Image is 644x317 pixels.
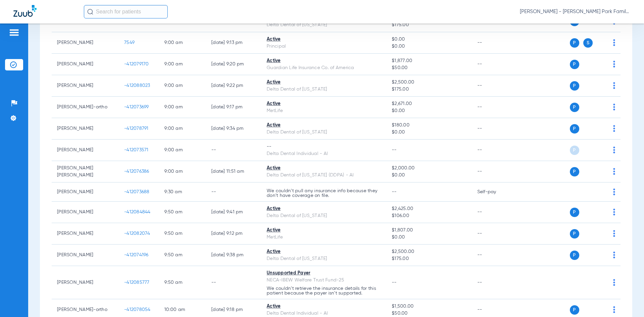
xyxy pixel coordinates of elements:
span: $0.00 [392,172,466,179]
td: 9:30 AM [159,182,206,202]
span: P [570,167,579,176]
span: $1,500.00 [392,303,466,310]
span: $0.00 [392,234,466,241]
span: -412078791 [124,126,149,131]
span: P [570,229,579,239]
span: P [570,60,579,69]
div: MetLife [267,234,381,241]
span: $0.00 [392,36,466,43]
span: -412079170 [124,62,149,66]
td: -- [472,54,517,75]
span: P [570,81,579,91]
td: [PERSON_NAME] [52,202,119,223]
td: 9:50 AM [159,245,206,266]
td: Self-pay [472,182,517,202]
td: [PERSON_NAME] [52,118,119,140]
span: $50.00 [392,310,466,317]
span: P [570,146,579,155]
td: -- [472,140,517,161]
span: $0.00 [392,107,466,114]
td: -- [472,118,517,140]
img: hamburger-icon [9,29,19,37]
div: Unsupported Payer [267,270,381,277]
img: Zuub Logo [13,5,37,17]
td: [PERSON_NAME] [52,75,119,97]
td: -- [206,182,261,202]
td: 9:50 AM [159,223,206,245]
td: [DATE] 9:12 PM [206,223,261,245]
div: Delta Dental of [US_STATE] [267,255,381,262]
span: S [583,38,593,48]
span: $2,425.00 [392,205,466,212]
span: -412088023 [124,83,150,88]
span: $106.00 [392,212,466,219]
img: group-dot-blue.svg [613,125,615,132]
td: [DATE] 9:34 PM [206,118,261,140]
span: -412082074 [124,231,150,236]
img: group-dot-blue.svg [613,147,615,153]
img: group-dot-blue.svg [613,104,615,110]
div: Active [267,57,381,64]
td: [PERSON_NAME] [52,54,119,75]
img: group-dot-blue.svg [613,82,615,89]
div: Delta Dental of [US_STATE] [267,129,381,136]
td: -- [472,161,517,182]
td: [DATE] 9:17 PM [206,97,261,118]
div: Active [267,122,381,129]
td: -- [472,97,517,118]
td: [PERSON_NAME] [52,223,119,245]
td: 9:00 AM [159,161,206,182]
span: -- [392,280,397,285]
td: 9:00 AM [159,118,206,140]
span: $175.00 [392,21,466,29]
div: Delta Dental Individual - AI [267,310,381,317]
div: Active [267,248,381,255]
img: Search Icon [87,9,93,15]
div: Principal [267,43,381,50]
img: group-dot-blue.svg [613,306,615,313]
span: -412073699 [124,105,149,109]
td: 9:00 AM [159,140,206,161]
td: -- [472,245,517,266]
td: [PERSON_NAME] [52,32,119,54]
p: We couldn’t pull any insurance info because they don’t have coverage on file. [267,189,381,198]
td: [PERSON_NAME] [52,266,119,299]
div: Active [267,165,381,172]
span: -- [392,148,397,152]
img: group-dot-blue.svg [613,189,615,195]
td: 9:00 AM [159,54,206,75]
div: NECA-IBEW Welfare Trust Fund-25 [267,277,381,284]
span: -412078054 [124,307,151,312]
div: Active [267,303,381,310]
div: Active [267,227,381,234]
td: 9:00 AM [159,75,206,97]
td: 9:50 AM [159,266,206,299]
span: $2,000.00 [392,165,466,172]
span: $2,500.00 [392,248,466,255]
div: Active [267,79,381,86]
div: Delta Dental of [US_STATE] [267,212,381,219]
span: $50.00 [392,64,466,71]
div: Delta Dental of [US_STATE] [267,86,381,93]
td: -- [472,32,517,54]
span: P [570,208,579,217]
span: P [570,38,579,48]
td: [DATE] 9:38 PM [206,245,261,266]
div: Delta Dental of [US_STATE] [267,21,381,29]
img: group-dot-blue.svg [613,39,615,46]
img: group-dot-blue.svg [613,230,615,237]
td: -- [472,75,517,97]
span: P [570,124,579,134]
td: 9:00 AM [159,32,206,54]
span: $1,807.00 [392,227,466,234]
p: We couldn’t retrieve the insurance details for this patient because the payer isn’t supported. [267,286,381,296]
span: $2,500.00 [392,79,466,86]
span: $175.00 [392,86,466,93]
td: [DATE] 9:20 PM [206,54,261,75]
span: $0.00 [392,129,466,136]
span: 7549 [124,40,135,45]
div: Delta Dental Individual - AI [267,150,381,157]
span: -412073688 [124,190,150,194]
td: -- [472,223,517,245]
td: -- [206,266,261,299]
